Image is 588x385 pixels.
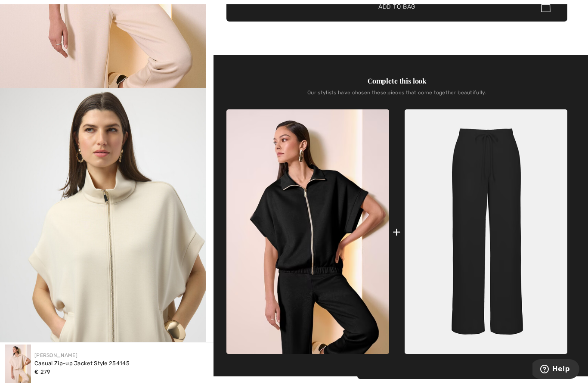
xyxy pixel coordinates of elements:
[226,90,567,102] div: Our stylists have chosen these pieces that come together beautifully.
[34,352,77,358] a: [PERSON_NAME]
[226,76,567,86] div: Complete this look
[393,222,401,242] div: +
[34,359,130,368] div: Casual Zip-up Jacket Style 254145
[5,345,31,383] img: Casual Zip-Up Jacket Style 254145
[405,109,567,354] img: Relaxed Full-Length Trousers Style 254209
[532,359,579,381] iframe: Opens a widget where you can find more information
[34,369,51,375] span: € 279
[541,1,551,12] img: Bag.svg
[378,2,415,11] span: Add to Bag
[226,109,389,354] img: Casual Zip-Up Jacket Style 254145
